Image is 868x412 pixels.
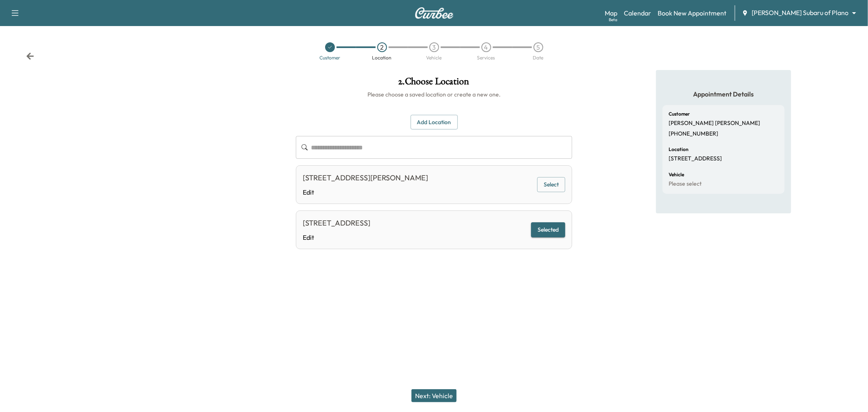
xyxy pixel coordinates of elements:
[411,115,458,130] button: Add Location
[669,130,719,138] p: [PHONE_NUMBER]
[303,232,370,242] a: Edit
[477,55,495,60] div: Services
[658,8,726,18] a: Book New Appointment
[669,147,689,152] h6: Location
[662,90,785,99] h5: Appointment Details
[669,180,702,188] p: Please select
[533,42,543,52] div: 5
[605,8,617,18] a: MapBeta
[537,177,565,192] button: Select
[624,8,651,18] a: Calendar
[296,90,572,99] h6: Please choose a saved location or create a new one.
[372,55,392,60] div: Location
[533,55,544,60] div: Date
[303,217,370,229] div: [STREET_ADDRESS]
[669,172,684,177] h6: Vehicle
[481,42,491,52] div: 4
[669,112,690,116] h6: Customer
[429,42,439,52] div: 3
[415,7,454,19] img: Curbee Logo
[752,8,848,18] span: [PERSON_NAME] Subaru of Plano
[303,172,428,184] div: [STREET_ADDRESS][PERSON_NAME]
[531,222,565,237] button: Selected
[669,120,761,127] p: [PERSON_NAME] [PERSON_NAME]
[669,155,722,162] p: [STREET_ADDRESS]
[411,389,457,402] button: Next: Vehicle
[296,77,572,90] h1: 2 . Choose Location
[377,42,387,52] div: 2
[303,187,428,197] a: Edit
[609,17,617,23] div: Beta
[26,52,34,60] div: Back
[426,55,442,60] div: Vehicle
[319,55,340,60] div: Customer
